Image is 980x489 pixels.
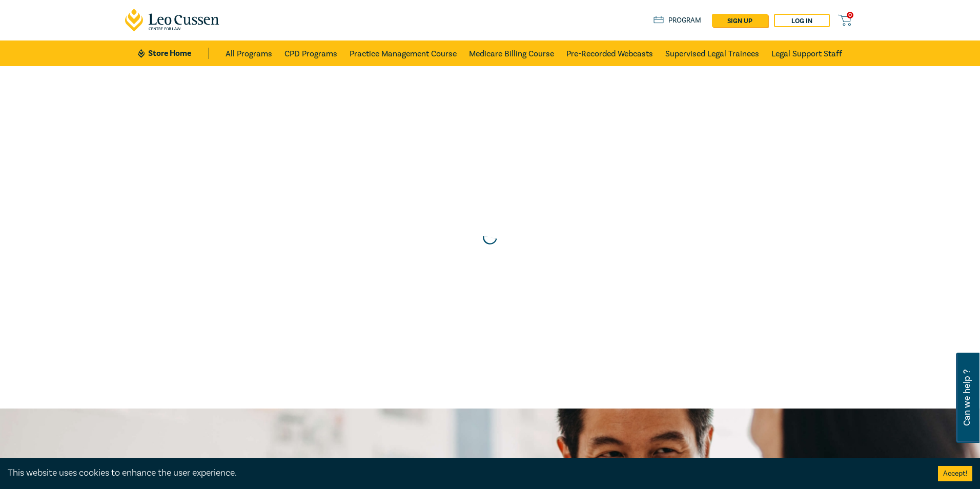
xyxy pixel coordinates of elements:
a: All Programs [226,40,272,66]
span: 0 [847,12,853,18]
span: Can we help ? [962,359,972,437]
a: Practice Management Course [350,40,457,66]
a: Pre-Recorded Webcasts [566,40,653,66]
a: sign up [712,14,768,27]
a: Legal Support Staff [771,40,842,66]
a: CPD Programs [284,40,337,66]
a: Medicare Billing Course [469,40,554,66]
a: Log in [774,14,830,27]
div: This website uses cookies to enhance the user experience. [8,466,923,480]
a: Supervised Legal Trainees [665,40,759,66]
a: Program [654,15,701,26]
button: Accept cookies [938,466,972,481]
a: Store Home [138,48,209,59]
